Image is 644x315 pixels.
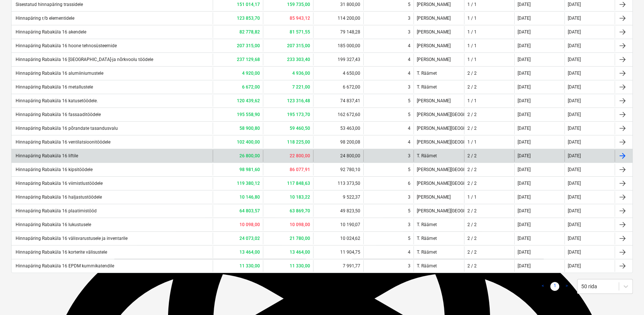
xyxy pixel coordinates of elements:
[287,181,310,186] b: 117 848,63
[568,57,581,62] div: [DATE]
[518,126,531,131] div: [DATE]
[15,236,128,241] div: Hinnapäring Rabaküla 16 välisvarustusele ja inventarile
[15,71,103,76] div: Hinnapäring Rabaküla 16 alumiiniumustele
[408,57,410,62] div: 4
[15,153,78,158] div: Hinnapäring Rabaküla 16 liftile
[467,250,477,255] div: 2 / 2
[518,153,531,158] div: [DATE]
[313,232,363,244] div: 10 024,62
[467,181,477,186] div: 2 / 2
[239,153,260,158] b: 26 800,00
[15,139,110,145] div: Hinnapäring Rabaküla 16 ventilatsioonitöödele
[467,71,477,76] div: 2 / 2
[15,43,117,48] div: Hinnapäring Rabaküla 16 hoone tehnosüsteemide
[408,236,410,241] div: 5
[313,260,363,272] div: 7 991,77
[15,222,91,227] div: Hinnapäring Rabaküla 16 lukustusele
[413,177,464,189] div: [PERSON_NAME][GEOGRAPHIC_DATA]
[518,43,531,48] div: [DATE]
[413,136,464,148] div: [PERSON_NAME][GEOGRAPHIC_DATA]
[408,167,410,172] div: 5
[239,222,260,227] b: 10 098,00
[239,167,260,172] b: 98 981,60
[568,16,581,21] div: [DATE]
[408,71,410,76] div: 4
[287,2,310,7] b: 159 735,00
[313,122,363,134] div: 53 463,00
[313,136,363,148] div: 98 200,08
[408,250,410,255] div: 4
[313,177,363,189] div: 113 373,50
[15,208,97,213] div: Hinnapäring Rabaküla 16 plaatimistööd
[408,16,410,21] div: 3
[290,153,310,158] b: 22 800,00
[413,109,464,120] div: [PERSON_NAME][GEOGRAPHIC_DATA]
[568,98,581,103] div: [DATE]
[408,112,410,117] div: 5
[237,16,260,21] b: 123 853,70
[518,222,531,227] div: [DATE]
[313,26,363,38] div: 79 148,28
[290,208,310,213] b: 63 869,70
[287,43,310,48] b: 207 315,00
[287,98,310,103] b: 123 316,48
[568,222,581,227] div: [DATE]
[313,95,363,107] div: 74 837,41
[15,181,103,186] div: Hinnapäring Rabaküla 16 viimistlustöödele
[518,2,531,7] div: [DATE]
[607,279,644,315] iframe: Chat Widget
[538,282,547,291] a: Previous page
[518,139,531,145] div: [DATE]
[467,84,477,90] div: 2 / 2
[518,112,531,117] div: [DATE]
[413,260,464,272] div: T. Räämet
[518,84,531,90] div: [DATE]
[413,122,464,134] div: [PERSON_NAME][GEOGRAPHIC_DATA]
[568,195,581,200] div: [DATE]
[408,98,410,103] div: 5
[568,236,581,241] div: [DATE]
[15,126,118,131] div: Hinnapäring Rabaküla 16 põrandate tasandusvalu
[290,16,310,21] b: 85 943,12
[15,250,107,255] div: Hinnapäring Rabaküla 16 korterite välisustele
[313,219,363,231] div: 10 190,07
[408,84,410,90] div: 3
[408,181,410,186] div: 6
[568,153,581,158] div: [DATE]
[467,29,477,35] div: 1 / 1
[290,126,310,131] b: 59 460,50
[467,98,477,103] div: 1 / 1
[15,57,153,62] div: Hinnapäring Rabaküla 16 [GEOGRAPHIC_DATA]-ja nõrkvoolu töödele
[413,205,464,217] div: [PERSON_NAME][GEOGRAPHIC_DATA]
[467,222,477,227] div: 2 / 2
[467,2,477,7] div: 1 / 1
[568,208,581,213] div: [DATE]
[568,84,581,90] div: [DATE]
[239,126,260,131] b: 58 900,80
[518,16,531,21] div: [DATE]
[313,67,363,79] div: 4 650,00
[568,263,581,269] div: [DATE]
[313,246,363,258] div: 11 904,75
[408,2,410,7] div: 5
[568,29,581,35] div: [DATE]
[239,250,260,255] b: 13 464,00
[518,263,531,269] div: [DATE]
[237,112,260,117] b: 195 558,90
[313,191,363,203] div: 9 522,37
[518,195,531,200] div: [DATE]
[467,112,477,117] div: 2 / 2
[313,54,363,65] div: 199 327,43
[568,71,581,76] div: [DATE]
[239,29,260,35] b: 82 778,82
[413,95,464,107] div: [PERSON_NAME]
[313,164,363,176] div: 92 780,10
[408,29,410,35] div: 3
[467,208,477,213] div: 2 / 2
[287,112,310,117] b: 195 173,70
[408,43,410,48] div: 4
[237,98,260,103] b: 120 439,62
[242,71,260,76] b: 4 920,00
[568,181,581,186] div: [DATE]
[313,150,363,162] div: 24 800,00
